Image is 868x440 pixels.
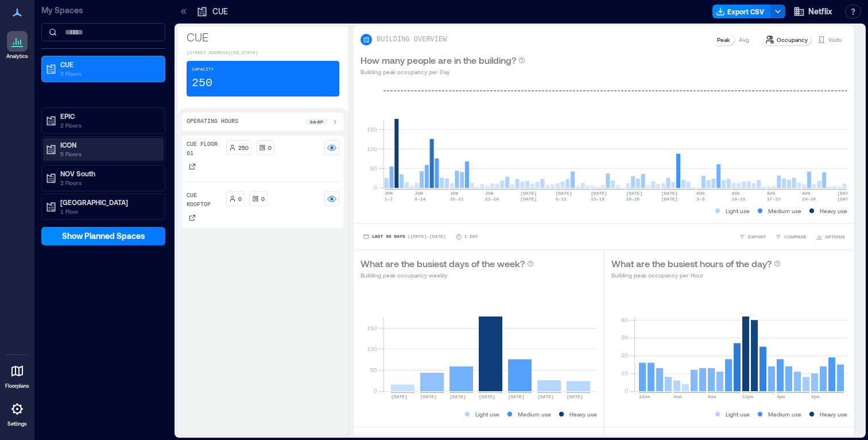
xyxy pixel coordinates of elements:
[367,345,377,352] tspan: 100
[2,357,33,393] a: Floorplans
[726,206,750,215] p: Light use
[60,169,157,178] p: NOV South
[767,191,776,196] text: AUG
[591,191,607,196] text: [DATE]
[737,231,768,242] button: EXPORT
[60,111,157,121] p: EPIC
[661,196,678,202] text: [DATE]
[370,165,377,172] tspan: 50
[60,60,157,69] p: CUE
[5,383,29,389] p: Floorplans
[479,394,495,399] text: [DATE]
[261,194,265,203] p: 0
[367,145,377,152] tspan: 100
[837,191,854,196] text: [DATE]
[414,196,425,202] text: 8-14
[708,394,716,399] text: 8am
[3,395,31,431] a: Settings
[192,75,212,91] p: 250
[187,191,222,210] p: CUE Rooftop
[361,257,525,271] p: What are the busiest days of the week?
[187,117,238,126] p: Operating Hours
[626,196,640,202] text: 20-26
[621,334,627,341] tspan: 30
[748,233,766,240] span: EXPORT
[60,69,157,78] p: 2 Floors
[367,126,377,133] tspan: 150
[802,196,816,202] text: 24-30
[712,5,771,18] button: Export CSV
[361,67,525,76] p: Building peak occupancy per Day
[726,410,750,419] p: Light use
[238,143,249,152] p: 250
[361,231,448,242] button: Last 90 Days |[DATE]-[DATE]
[385,196,393,202] text: 1-7
[60,178,157,187] p: 2 Floors
[41,227,165,245] button: Show Planned Spaces
[556,196,567,202] text: 6-12
[449,394,466,399] text: [DATE]
[621,316,627,323] tspan: 40
[485,191,494,196] text: JUN
[367,325,377,331] tspan: 150
[385,191,393,196] text: JUN
[739,35,749,44] p: Avg
[696,196,705,202] text: 3-9
[310,118,323,125] p: 8a - 6p
[768,410,801,419] p: Medium use
[768,206,801,215] p: Medium use
[60,149,157,159] p: 5 Floors
[569,410,597,419] p: Heavy use
[508,394,525,399] text: [DATE]
[187,49,339,56] p: [STREET_ADDRESS][US_STATE]
[611,271,781,280] p: Building peak occupancy per Hour
[212,6,228,17] p: CUE
[450,191,459,196] text: JUN
[777,35,808,44] p: Occupancy
[192,66,214,73] p: Capacity
[62,230,145,242] span: Show Planned Spaces
[820,206,847,215] p: Heavy use
[60,207,157,216] p: 1 Floor
[537,394,554,399] text: [DATE]
[520,191,537,196] text: [DATE]
[518,410,551,419] p: Medium use
[450,196,464,202] text: 15-21
[414,191,423,196] text: JUN
[556,191,572,196] text: [DATE]
[268,143,272,152] p: 0
[802,191,811,196] text: AUG
[391,394,408,399] text: [DATE]
[187,140,222,159] p: CUE Floor 01
[639,394,650,399] text: 12am
[731,196,745,202] text: 10-16
[828,35,842,44] p: Visits
[624,387,627,394] tspan: 0
[3,28,32,63] a: Analytics
[673,394,682,399] text: 4am
[837,196,854,202] text: [DATE]
[811,394,820,399] text: 8pm
[621,369,627,376] tspan: 10
[731,191,740,196] text: AUG
[187,29,339,45] p: CUE
[475,410,499,419] p: Light use
[626,191,642,196] text: [DATE]
[790,2,836,21] button: Netflix
[374,387,377,394] tspan: 0
[808,6,832,17] span: Netflix
[60,121,157,130] p: 2 Floors
[621,352,627,358] tspan: 20
[374,184,377,191] tspan: 0
[361,53,516,67] p: How many people are in the building?
[784,233,807,240] span: COMPARE
[742,394,753,399] text: 12pm
[41,5,165,16] p: My Spaces
[6,53,28,60] p: Analytics
[825,233,845,240] span: OPTIONS
[60,140,157,149] p: ICON
[370,366,377,373] tspan: 50
[696,191,705,196] text: AUG
[773,231,809,242] button: COMPARE
[777,394,785,399] text: 4pm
